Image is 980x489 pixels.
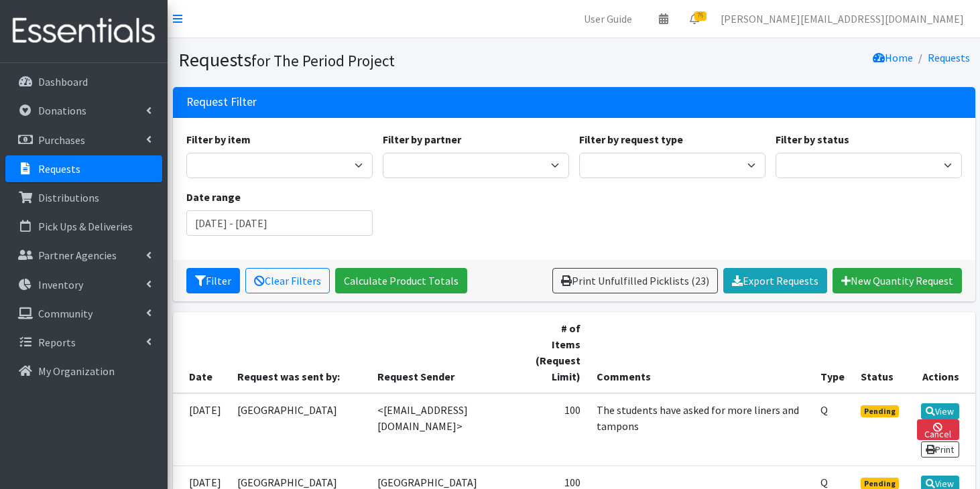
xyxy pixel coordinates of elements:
a: User Guide [573,5,643,32]
button: Filter [186,268,240,293]
a: Community [5,300,162,327]
a: My Organization [5,358,162,385]
p: Distributions [38,191,99,204]
input: January 1, 2011 - December 31, 2011 [186,210,373,236]
small: for The Period Project [251,51,395,70]
a: Home [873,51,913,64]
span: 76 [694,11,707,21]
td: [DATE] [173,393,229,466]
a: Donations [5,97,162,124]
p: Purchases [38,133,85,147]
a: [PERSON_NAME][EMAIL_ADDRESS][DOMAIN_NAME] [710,5,975,32]
a: Requests [928,51,970,64]
th: Type [812,312,853,393]
label: Filter by partner [383,131,461,147]
a: Calculate Product Totals [335,268,467,293]
a: Requests [5,155,162,182]
a: Print Unfulfilled Picklists (23) [552,268,718,293]
th: Actions [909,312,975,393]
th: Request was sent by: [229,312,369,393]
a: Purchases [5,127,162,153]
a: Dashboard [5,68,162,95]
a: Pick Ups & Deliveries [5,213,162,240]
a: Print [921,441,959,458]
span: Pending [861,405,899,417]
a: Partner Agencies [5,242,162,269]
p: Partner Agencies [38,249,117,262]
label: Filter by status [776,131,849,147]
a: Inventory [5,271,162,298]
p: Community [38,307,93,320]
a: Reports [5,329,162,356]
a: Distributions [5,184,162,211]
th: Date [173,312,229,393]
a: 76 [679,5,710,32]
th: Comments [589,312,812,393]
h3: Request Filter [186,95,257,109]
td: 100 [522,393,588,466]
a: View [921,403,959,419]
p: Reports [38,336,76,349]
p: Donations [38,104,86,117]
img: HumanEssentials [5,9,162,54]
p: Pick Ups & Deliveries [38,220,133,233]
th: Request Sender [369,312,522,393]
label: Filter by request type [579,131,683,147]
th: # of Items (Request Limit) [522,312,588,393]
h1: Requests [178,48,569,72]
th: Status [853,312,909,393]
label: Date range [186,189,241,205]
a: Export Requests [723,268,827,293]
p: Inventory [38,278,83,291]
abbr: Quantity [820,476,828,489]
p: Dashboard [38,75,88,88]
td: <[EMAIL_ADDRESS][DOMAIN_NAME]> [369,393,522,466]
abbr: Quantity [820,403,828,417]
a: Clear Filters [245,268,330,293]
a: Cancel [917,419,959,440]
td: The students have asked for more liners and tampons [589,393,812,466]
label: Filter by item [186,131,251,147]
p: My Organization [38,364,115,378]
p: Requests [38,162,80,176]
td: [GEOGRAPHIC_DATA] [229,393,369,466]
a: New Quantity Request [833,268,962,293]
